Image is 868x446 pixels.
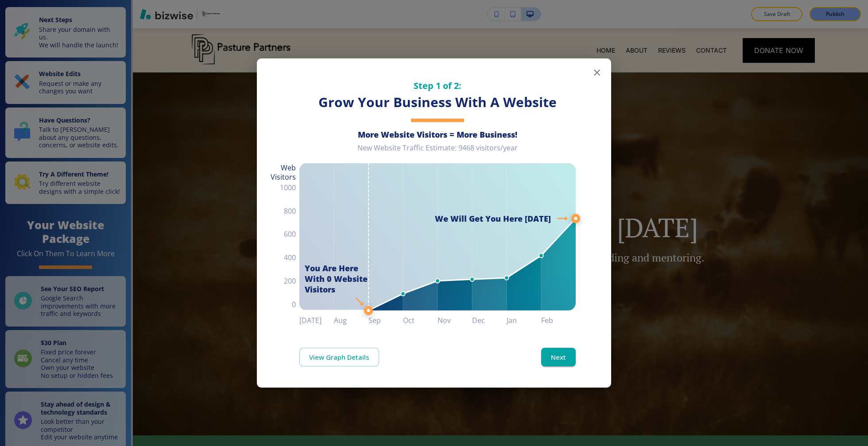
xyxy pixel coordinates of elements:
h6: Jan [507,314,541,327]
h6: [DATE] [299,314,334,327]
h6: More Website Visitors = More Business! [299,129,576,140]
button: Next [541,348,576,366]
h6: Oct [403,314,438,327]
h6: Dec [472,314,507,327]
h6: Sep [368,314,403,327]
a: View Graph Details [299,348,379,366]
h6: Aug [334,314,368,327]
h6: Nov [438,314,472,327]
h5: Step 1 of 2: [299,80,576,92]
div: New Website Traffic Estimate: 9468 visitors/year [299,143,576,160]
h3: Grow Your Business With A Website [299,93,576,111]
h6: Feb [541,314,576,327]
